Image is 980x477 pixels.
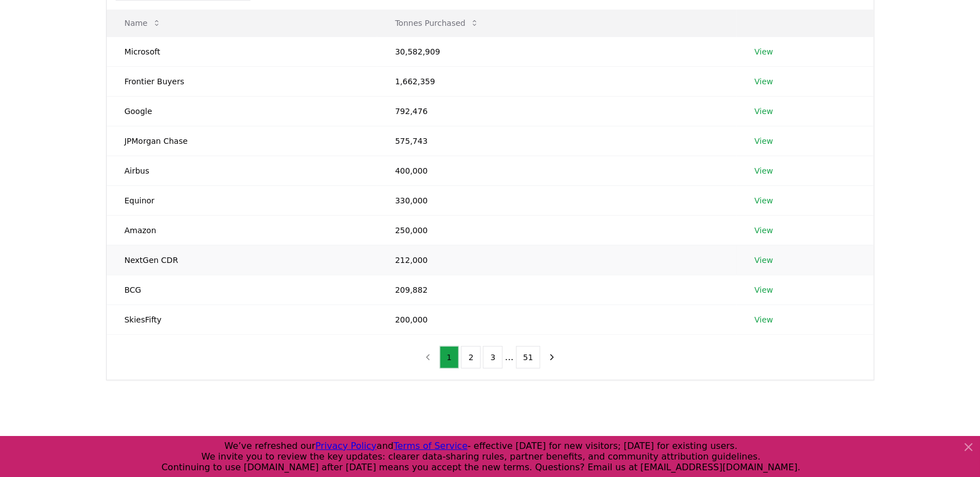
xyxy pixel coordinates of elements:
[377,156,737,185] td: 400,000
[505,351,513,364] li: ...
[377,66,737,96] td: 1,662,359
[377,305,737,334] td: 200,000
[107,215,377,245] td: Amazon
[107,275,377,305] td: BCG
[461,346,481,369] button: 2
[377,185,737,215] td: 330,000
[755,314,773,325] a: View
[755,76,773,87] a: View
[116,12,170,34] button: Name
[386,12,488,34] button: Tonnes Purchased
[377,275,737,305] td: 209,882
[755,225,773,236] a: View
[107,245,377,275] td: NextGen CDR
[516,346,541,369] button: 51
[377,126,737,156] td: 575,743
[107,126,377,156] td: JPMorgan Chase
[755,106,773,117] a: View
[107,185,377,215] td: Equinor
[483,346,503,369] button: 3
[440,346,459,369] button: 1
[377,215,737,245] td: 250,000
[107,156,377,185] td: Airbus
[755,165,773,176] a: View
[755,46,773,57] a: View
[755,255,773,266] a: View
[107,66,377,96] td: Frontier Buyers
[377,96,737,126] td: 792,476
[377,37,737,66] td: 30,582,909
[755,284,773,296] a: View
[755,135,773,147] a: View
[377,245,737,275] td: 212,000
[755,195,773,206] a: View
[107,305,377,334] td: SkiesFifty
[107,37,377,66] td: Microsoft
[107,96,377,126] td: Google
[543,346,562,369] button: next page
